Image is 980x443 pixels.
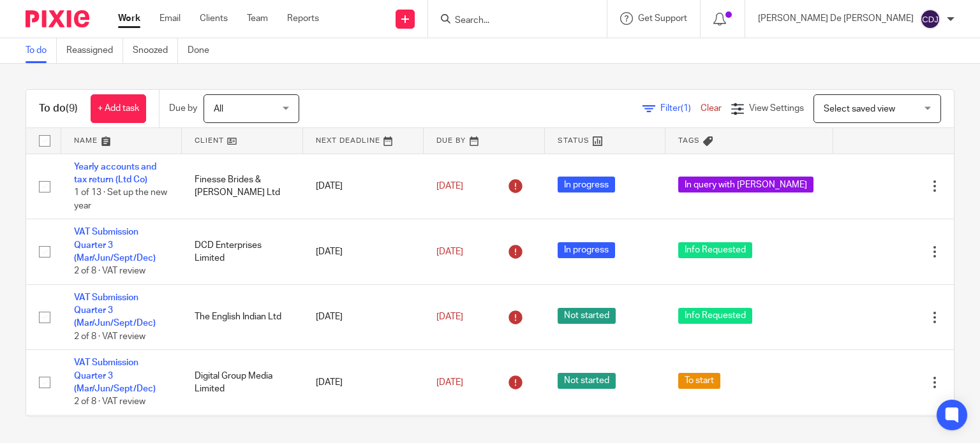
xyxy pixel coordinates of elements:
[118,12,140,25] a: Work
[214,105,223,113] span: All
[558,177,615,192] span: In progress
[247,12,268,25] a: Team
[678,308,752,324] span: Info Requested
[701,104,722,113] a: Clear
[303,219,424,285] td: [DATE]
[91,94,146,123] a: + Add task
[303,154,424,219] td: [DATE]
[287,12,319,25] a: Reports
[454,15,568,27] input: Search
[26,38,57,63] a: To do
[558,308,616,324] span: Not started
[74,332,145,341] span: 2 of 8 · VAT review
[678,373,720,389] span: To start
[66,38,123,63] a: Reassigned
[74,188,167,210] span: 1 of 13 · Set up the new year
[758,12,914,25] p: [PERSON_NAME] De [PERSON_NAME]
[436,247,463,256] span: [DATE]
[182,284,302,350] td: The English Indian Ltd
[74,228,156,263] a: VAT Submission Quarter 3 (Mar/Jun/Sept/Dec)
[660,104,701,113] span: Filter
[26,10,89,27] img: Pixie
[66,103,78,113] span: (9)
[558,242,615,258] span: In progress
[678,177,813,192] span: In query with [PERSON_NAME]
[303,350,424,416] td: [DATE]
[436,312,463,321] span: [DATE]
[74,293,156,328] a: VAT Submission Quarter 3 (Mar/Jun/Sept/Dec)
[39,102,78,115] h1: To do
[160,12,181,25] a: Email
[188,38,219,63] a: Done
[74,163,156,184] a: Yearly accounts and tax return (Ltd Co)
[182,350,302,416] td: Digital Group Media Limited
[182,219,302,285] td: DCD Enterprises Limited
[638,14,687,23] span: Get Support
[133,38,178,63] a: Snoozed
[678,137,700,144] span: Tags
[749,104,804,113] span: View Settings
[824,105,895,113] span: Select saved view
[436,182,463,191] span: [DATE]
[558,373,616,389] span: Not started
[182,154,302,219] td: Finesse Brides & [PERSON_NAME] Ltd
[74,266,145,275] span: 2 of 8 · VAT review
[200,12,228,25] a: Clients
[169,102,197,115] p: Due by
[678,242,752,258] span: Info Requested
[681,104,691,113] span: (1)
[74,358,156,393] a: VAT Submission Quarter 3 (Mar/Jun/Sept/Dec)
[920,9,940,29] img: svg%3E
[303,284,424,350] td: [DATE]
[436,378,463,387] span: [DATE]
[74,398,145,407] span: 2 of 8 · VAT review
